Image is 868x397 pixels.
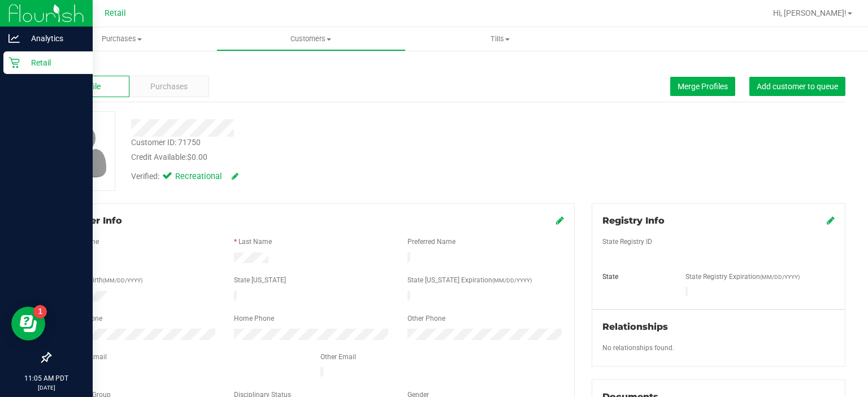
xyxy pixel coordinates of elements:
[678,82,728,91] span: Merge Profiles
[65,275,142,285] label: Date of Birth
[670,77,735,96] button: Merge Profiles
[8,33,20,44] inline-svg: Analytics
[492,277,532,283] span: (MM/DD/YYYY)
[131,151,520,163] div: Credit Available:
[407,275,532,285] label: State [US_STATE] Expiration
[131,171,238,183] div: Verified:
[33,305,47,319] iframe: Resource center unread badge
[407,237,455,247] label: Preferred Name
[234,275,286,285] label: State [US_STATE]
[27,34,216,44] span: Purchases
[238,237,272,247] label: Last Name
[103,277,142,283] span: (MM/DD/YYYY)
[685,272,800,282] label: State Registry Expiration
[11,307,45,341] iframe: Resource center
[5,383,88,392] p: [DATE]
[407,313,445,324] label: Other Phone
[602,343,674,353] label: No relationships found.
[760,274,800,280] span: (MM/DD/YYYY)
[105,8,126,18] span: Retail
[216,27,406,51] a: Customers
[320,352,356,362] label: Other Email
[5,373,88,383] p: 11:05 AM PDT
[602,237,652,247] label: State Registry ID
[175,171,220,183] span: Recreational
[150,81,188,93] span: Purchases
[406,27,595,51] a: Tills
[20,32,88,45] p: Analytics
[27,27,216,51] a: Purchases
[20,56,88,69] p: Retail
[187,152,207,162] span: $0.00
[602,321,668,332] span: Relationships
[757,82,838,91] span: Add customer to queue
[131,137,201,149] div: Customer ID: 71750
[217,34,405,44] span: Customers
[234,313,274,324] label: Home Phone
[602,215,665,226] span: Registry Info
[8,57,20,68] inline-svg: Retail
[773,8,847,18] span: Hi, [PERSON_NAME]!
[749,77,845,96] button: Add customer to queue
[594,272,677,282] div: State
[406,34,594,44] span: Tills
